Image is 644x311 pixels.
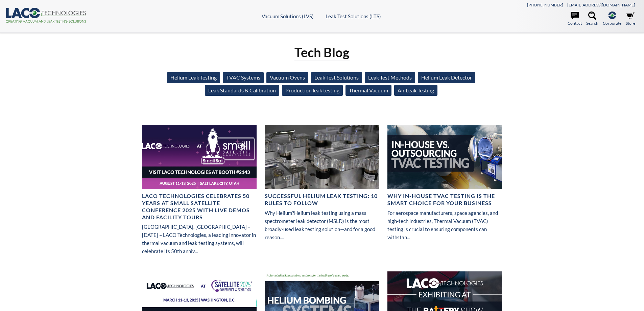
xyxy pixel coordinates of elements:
[586,12,598,26] a: Search
[282,85,343,96] a: Production leak testing
[567,2,635,7] a: [EMAIL_ADDRESS][DOMAIN_NAME]
[527,2,563,7] a: [PHONE_NUMBER]
[326,13,381,19] a: Leak Test Solutions (LTS)
[418,72,475,83] a: Helium Leak Detector
[266,72,308,83] a: Vacuum Ovens
[167,72,220,83] a: Helium Leak Testing
[387,125,502,247] a: In-house vs. Outsourcing TVAC Testing BannerWhy In-House TVAC Testing is the Smart Choice for You...
[262,13,314,19] a: Vacuum Solutions (LVS)
[387,209,502,241] p: For aerospace manufacturers, space agencies, and high-tech industries, Thermal Vacuum (TVAC) test...
[626,12,635,26] a: Store
[265,209,379,241] p: Why Helium?Helium leak testing using a mass spectrometer leak detector (MSLD) is the most broadly...
[394,85,437,96] a: Air Leak Testing
[265,125,379,247] a: Manufacturing image showing customer toolingSuccessful Helium Leak Testing: 10 Rules to FollowWhy...
[223,72,264,83] a: TVAC Systems
[345,85,391,96] a: Thermal Vacuum
[568,12,582,26] a: Contact
[265,193,379,207] h4: Successful Helium Leak Testing: 10 Rules to Follow
[294,44,350,61] h1: Tech Blog
[365,72,415,83] a: Leak Test Methods
[142,193,257,221] h4: LACO Technologies Celebrates 50 Years at Small Satellite Conference 2025 with Live Demos and Faci...
[205,85,279,96] a: Leak Standards & Calibration
[142,223,257,255] p: [GEOGRAPHIC_DATA], [GEOGRAPHIC_DATA] – [DATE] – LACO Technologies, a leading innovator in thermal...
[311,72,362,83] a: Leak Test Solutions
[387,193,502,207] h4: Why In-House TVAC Testing is the Smart Choice for Your Business
[142,125,257,261] a: LACO Technologies at SmallSat 2025 Booth 2413LACO Technologies Celebrates 50 Years at Small Satel...
[603,20,621,26] span: Corporate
